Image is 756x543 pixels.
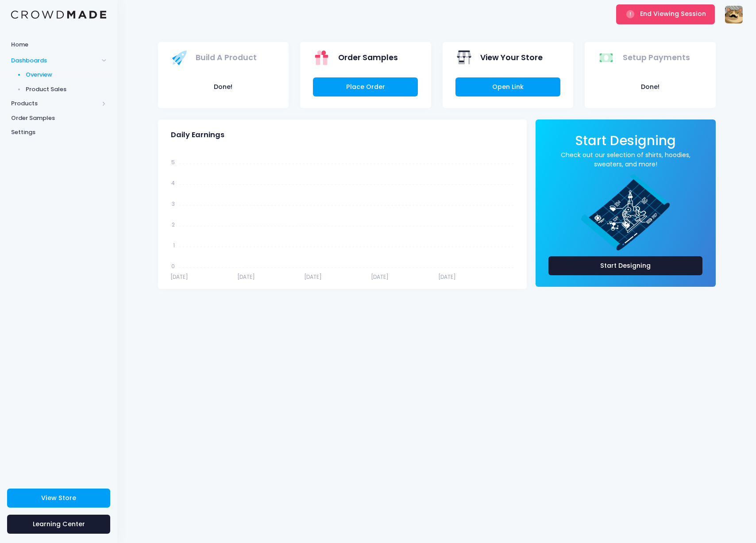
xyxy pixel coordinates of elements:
span: Product Sales [26,85,107,94]
button: Done! [171,77,276,96]
tspan: 5 [171,158,174,166]
span: Home [11,40,106,49]
img: Logo [11,11,106,19]
tspan: 0 [171,262,174,270]
tspan: 4 [171,179,174,187]
span: Order Samples [11,114,106,123]
tspan: [DATE] [170,273,188,281]
tspan: 1 [173,242,174,249]
span: Overview [26,70,107,79]
a: Place Order [313,77,418,96]
img: User [725,6,743,23]
span: Settings [11,128,106,137]
span: Start Designing [575,131,676,150]
a: Open Link [455,77,560,96]
tspan: [DATE] [304,273,322,281]
tspan: [DATE] [371,273,389,281]
a: View Store [7,489,110,508]
a: Start Designing [575,139,676,147]
span: Order Samples [338,52,398,63]
tspan: 2 [171,221,174,228]
span: Dashboards [11,56,99,65]
tspan: [DATE] [438,273,456,281]
span: Build A Product [196,52,257,63]
tspan: [DATE] [237,273,255,281]
button: Done! [598,77,702,96]
span: Daily Earnings [171,131,224,139]
button: End Viewing Session [616,4,715,24]
a: Start Designing [548,256,703,275]
span: View Store [41,493,76,502]
span: View Your Store [480,52,543,63]
span: End Viewing Session [640,9,706,18]
span: Products [11,99,99,108]
span: Setup Payments [623,52,690,63]
span: Learning Center [33,520,85,528]
a: Check out our selection of shirts, hoodies, sweaters, and more! [548,150,703,169]
a: Learning Center [7,515,110,534]
tspan: 3 [171,200,174,208]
